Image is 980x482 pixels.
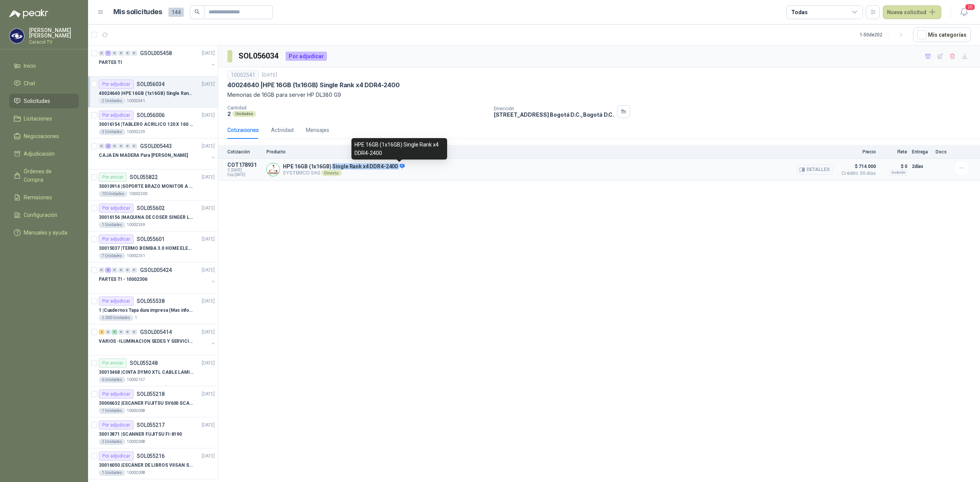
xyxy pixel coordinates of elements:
[118,329,124,335] div: 0
[99,389,134,399] div: Por adjudicar
[99,451,134,461] div: Por adjudicar
[860,29,907,41] div: 1 - 50 de 202
[131,50,137,56] div: 0
[791,8,807,16] div: Todas
[965,3,975,11] span: 20
[880,149,907,155] p: Flete
[99,296,134,306] div: Por adjudicar
[127,377,145,383] p: 10002157
[202,422,215,429] p: [DATE]
[137,81,165,87] p: SOL056034
[202,112,215,119] p: [DATE]
[135,315,137,321] p: 1
[9,164,79,187] a: Órdenes de Compra
[99,420,134,430] div: Por adjudicar
[227,111,231,117] p: 2
[99,408,125,414] div: 1 Unidades
[9,147,79,161] a: Adjudicación
[838,149,876,155] p: Precio
[24,150,55,158] span: Adjudicación
[9,225,79,240] a: Manuales y ayuda
[321,170,341,176] div: Directo
[99,400,194,407] p: 30006632 | ESCANER FUJITSU SV600 SCANSNAP
[118,50,124,56] div: 0
[99,50,105,56] div: 0
[125,143,131,149] div: 0
[227,70,259,80] div: 10002541
[24,97,50,105] span: Solicitudes
[306,126,329,134] div: Mensajes
[99,315,133,321] div: 2.000 Unidades
[88,169,218,200] a: Por enviarSOL055822[DATE] 30010914 |SOPORTE BRAZO MONITOR A ESCRITORIO NBF8010 Unidades10002300
[202,236,215,243] p: [DATE]
[137,236,165,242] p: SOL055601
[202,50,215,57] p: [DATE]
[283,163,405,170] p: HPE 16GB (1x16GB) Single Rank x4 DDR4-2400
[131,143,137,149] div: 0
[351,138,447,160] div: HPE 16GB (1x16GB) Single Rank x4 DDR4-2400
[99,183,194,190] p: 30010914 | SOPORTE BRAZO MONITOR A ESCRITORIO NBF80
[262,72,277,79] p: [DATE]
[880,162,907,171] p: $ 0
[99,439,125,445] div: 2 Unidades
[88,386,218,417] a: Por adjudicarSOL055218[DATE] 30006632 |ESCANER FUJITSU SV600 SCANSNAP1 Unidades10002008
[99,470,125,476] div: 1 Unidades
[99,142,216,166] a: 0 2 0 0 0 0 GSOL005443[DATE] CAJA EN MADERA Para [PERSON_NAME]
[127,129,145,135] p: 10002229
[24,132,59,140] span: Negociaciones
[88,107,218,138] a: Por adjudicarSOL056006[DATE] 30016154 |TABLERO ACRILICO 120 X 160 CON RUEDAS3 Unidades10002229
[168,8,184,17] span: 144
[99,329,105,335] div: 2
[227,105,488,111] p: Cantidad
[10,29,24,43] img: Company Logo
[99,152,188,159] p: CAJA EN MADERA Para [PERSON_NAME]
[202,205,215,212] p: [DATE]
[9,208,79,222] a: Configuración
[113,7,162,18] h1: Mis solicitudes
[99,49,216,73] a: 0 7 0 0 0 0 GSOL005458[DATE] PARTES TI
[99,377,125,383] div: 6 Unidades
[129,191,147,197] p: 10002300
[227,149,262,155] p: Cotización
[227,173,262,177] span: Exp: [DATE]
[24,211,57,219] span: Configuración
[99,369,194,376] p: 30015468 | CINTA DYMO XTL CABLE LAMIN 38X21MMBLANCO
[202,174,215,181] p: [DATE]
[99,358,127,368] div: Por enviar
[137,391,165,397] p: SOL055218
[125,329,131,335] div: 0
[127,470,145,476] p: 10002008
[913,28,971,42] button: Mís categorías
[24,167,72,184] span: Órdenes de Compra
[127,253,145,259] p: 10002251
[112,267,118,273] div: 0
[957,5,971,19] button: 20
[202,81,215,88] p: [DATE]
[29,28,79,38] p: [PERSON_NAME] [PERSON_NAME]
[24,79,35,88] span: Chat
[227,81,400,89] p: 40024640 | HPE 16GB (1x16GB) Single Rank x4 DDR4-2400
[912,162,931,171] p: 2 días
[127,98,145,104] p: 10002541
[838,162,876,171] span: $ 714.000
[283,170,405,176] p: SYSTEMCO SAS
[88,77,218,107] a: Por adjudicarSOL056034[DATE] 40024640 |HPE 16GB (1x16GB) Single Rank x4 DDR4-24002 Unidades10002541
[88,355,218,386] a: Por enviarSOL055248[DATE] 30015468 |CINTA DYMO XTL CABLE LAMIN 38X21MMBLANCO6 Unidades10002157
[137,422,165,428] p: SOL055217
[137,205,165,211] p: SOL055602
[99,338,194,345] p: VARIOS -ILUMINACION SEDES Y SERVICIOS
[227,126,259,134] div: Cotizaciones
[137,298,165,304] p: SOL055538
[202,453,215,460] p: [DATE]
[883,5,941,19] button: Nueva solicitud
[99,234,134,244] div: Por adjudicar
[127,439,145,445] p: 10002008
[99,214,194,221] p: 30016156 | MAQUINA DE COSER SINGER LCD C5655
[99,80,134,89] div: Por adjudicar
[88,293,218,324] a: Por adjudicarSOL055538[DATE] 1 |Cuadernos Tapa dura impresa (Mas informacion en el adjunto)2.000 ...
[29,40,79,44] p: Caracol TV
[137,453,165,459] p: SOL055216
[118,143,124,149] div: 0
[202,360,215,367] p: [DATE]
[9,94,79,108] a: Solicitudes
